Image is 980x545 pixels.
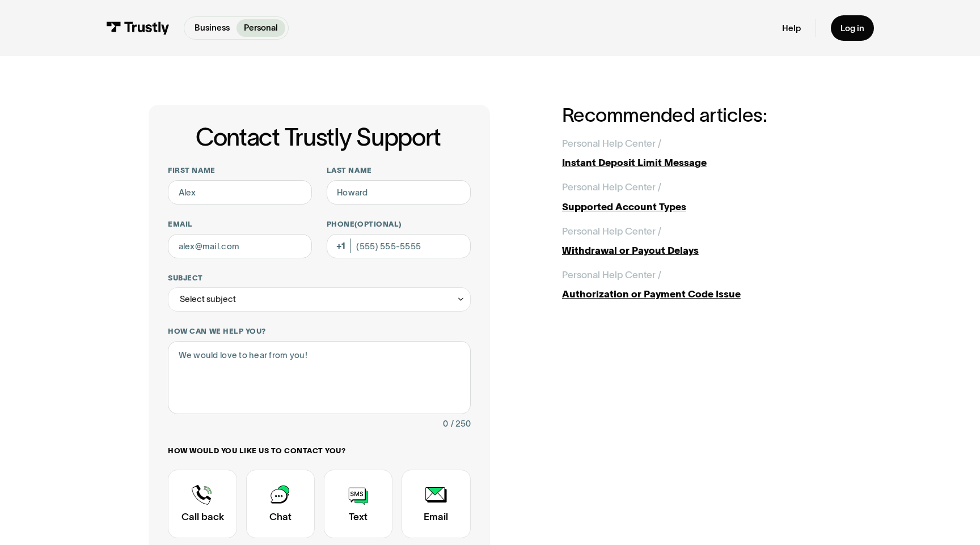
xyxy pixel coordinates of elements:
a: Personal Help Center /Instant Deposit Limit Message [562,136,831,170]
div: Instant Deposit Limit Message [562,155,831,170]
div: Withdrawal or Payout Delays [562,243,831,258]
label: First name [168,165,312,175]
h1: Contact Trustly Support [166,124,470,151]
a: Help [782,23,801,34]
input: (555) 555-5555 [327,234,471,258]
label: Phone [327,219,471,229]
label: How can we help you? [168,326,470,336]
div: 0 [443,416,448,431]
div: Personal Help Center / [562,224,661,239]
label: Email [168,219,312,229]
div: Personal Help Center / [562,180,661,194]
a: Personal Help Center /Authorization or Payment Code Issue [562,267,831,301]
a: Log in [831,15,874,41]
span: (Optional) [354,220,401,228]
a: Personal Help Center /Withdrawal or Payout Delays [562,224,831,258]
div: Select subject [168,287,470,312]
div: Personal Help Center / [562,136,661,151]
div: Authorization or Payment Code Issue [562,287,831,301]
h2: Recommended articles: [562,105,831,126]
div: / 250 [451,416,471,431]
p: Personal [244,22,278,35]
input: alex@mail.com [168,234,312,258]
a: Personal Help Center /Supported Account Types [562,180,831,214]
div: Select subject [180,292,236,306]
input: Alex [168,180,312,205]
label: Subject [168,273,470,283]
img: Trustly Logo [106,22,170,35]
div: Supported Account Types [562,199,831,214]
label: How would you like us to contact you? [168,446,470,455]
input: Howard [327,180,471,205]
div: Log in [840,23,864,34]
div: Personal Help Center / [562,267,661,282]
a: Personal [236,19,285,37]
a: Business [187,19,237,37]
p: Business [195,22,230,35]
label: Last name [327,165,471,175]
